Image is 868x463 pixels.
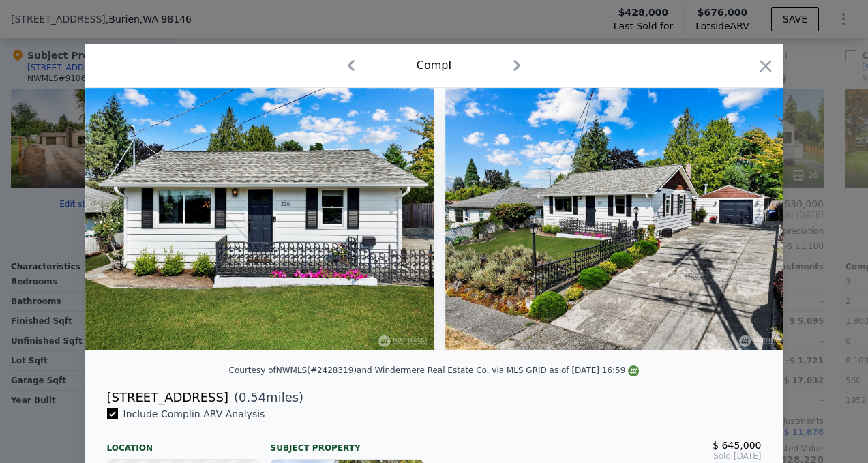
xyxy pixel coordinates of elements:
[107,432,260,453] div: Location
[271,432,423,453] div: Subject Property
[445,88,795,350] img: Property Img
[713,440,761,451] span: $ 645,000
[107,388,228,407] div: [STREET_ADDRESS]
[85,88,435,350] img: Property Img
[228,388,303,407] span: ( miles)
[229,365,640,375] div: Courtesy of NWMLS (#2428319) and Windermere Real Estate Co. via MLS GRID as of [DATE] 16:59
[239,390,266,404] span: 0.54
[118,408,271,419] span: Include Comp I in ARV Analysis
[445,451,762,462] span: Sold [DATE]
[628,365,639,376] img: NWMLS Logo
[417,57,451,74] div: Comp I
